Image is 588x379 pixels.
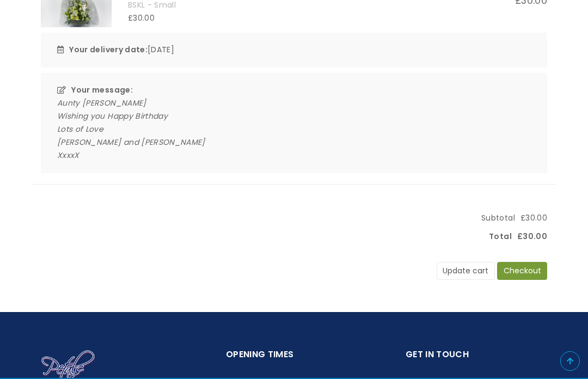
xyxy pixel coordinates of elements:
span: Subtotal [476,212,520,225]
strong: Your delivery date: [69,44,148,55]
span: Total [483,230,517,243]
span: £30.00 [517,230,547,243]
button: Checkout [497,262,547,280]
button: Update cart [437,262,495,280]
div: £30.00 [128,12,286,25]
div: Aunty [PERSON_NAME] Wishing you Happy Birthday Lots of Love [PERSON_NAME] and [PERSON_NAME] XxxxX [57,97,531,162]
span: £30.00 [520,212,547,225]
h2: Opening Times [226,347,362,369]
h2: Get in touch [406,347,542,369]
time: [DATE] [148,44,174,55]
strong: Your message: [71,84,133,95]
